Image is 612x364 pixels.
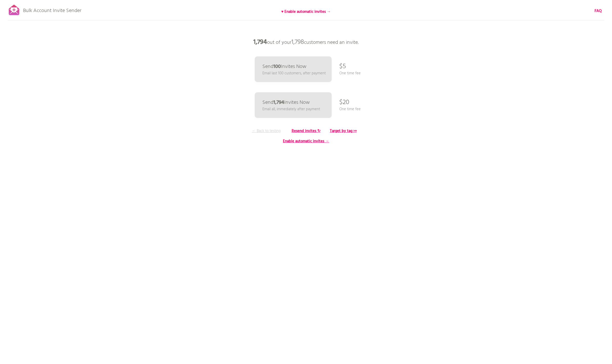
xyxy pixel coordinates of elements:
span: 1,798 [291,37,304,47]
p: Email last 100 customers, after payment [262,70,326,76]
p: One time fee [339,106,361,112]
p: $5 [339,59,346,74]
b: 1,794 [273,98,284,107]
b: Resend invites ↻ [292,128,321,134]
a: FAQ [595,8,602,14]
a: Send1,794Invites Now Email all, immediately after payment [255,92,332,118]
b: 100 [273,63,281,71]
p: out of your customers need an invite. [229,35,383,50]
p: ← Back to testing [247,128,285,134]
p: Email all, immediately after payment [262,106,320,112]
b: 1,794 [253,37,267,47]
a: Send100Invites Now Email last 100 customers, after payment [255,56,332,82]
p: One time fee [339,70,361,76]
b: Enable automatic invites → [283,138,329,144]
b: Target by tag ↦ [330,128,357,134]
p: $20 [339,95,349,110]
p: Bulk Account Invite Sender [23,3,81,16]
p: Send Invites Now [262,64,307,69]
p: Send Invites Now [262,100,310,105]
b: ♥ Enable automatic invites → [281,9,331,15]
